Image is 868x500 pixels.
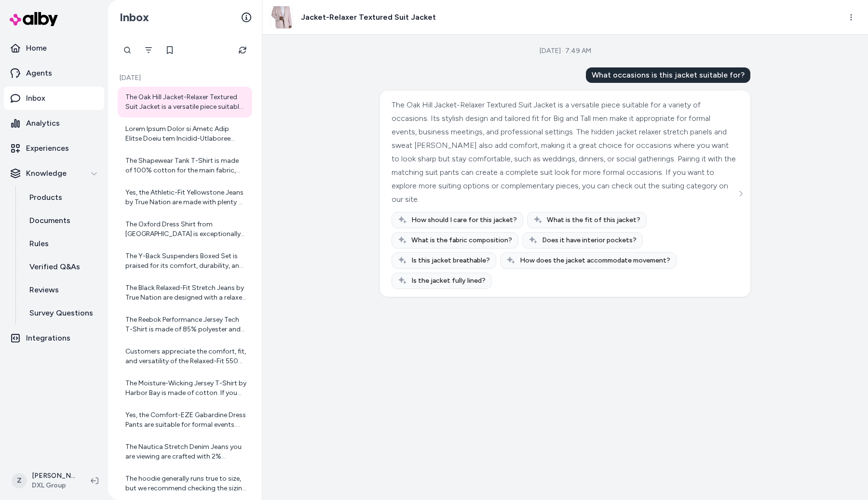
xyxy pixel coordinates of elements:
[118,405,252,435] a: Yes, the Comfort-EZE Gabardine Dress Pants are suitable for formal events. They are lightweight a...
[4,87,104,110] a: Inbox
[542,236,637,245] span: Does it have interior pockets?
[20,209,104,232] a: Documents
[125,347,246,366] div: Customers appreciate the comfort, fit, and versatility of the Relaxed-Fit 550 Jeans. They are pra...
[540,46,591,56] div: [DATE] · 7:49 AM
[125,188,246,207] div: Yes, the Athletic-Fit Yellowstone Jeans by True Nation are made with plenty of stretch for comfor...
[26,67,52,79] p: Agents
[20,278,104,302] a: Reviews
[118,373,252,404] a: The Moisture-Wicking Jersey T-Shirt by Harbor Bay is made of cotton. If you need more details or ...
[118,341,252,372] a: Customers appreciate the comfort, fit, and versatility of the Relaxed-Fit 550 Jeans. They are pra...
[4,112,104,135] a: Analytics
[125,474,246,493] div: The hoodie generally runs true to size, but we recommend checking the sizing chart for the best fit.
[118,118,252,149] a: Lorem Ipsum Dolor si Ametc Adip Elitse Doeiu tem Incidid-Utlaboree Dolor Magna Aliquae adm veniam...
[271,6,293,28] img: pP4393dusty_rose
[4,162,104,185] button: Knowledge
[118,150,252,181] a: The Shapewear Tank T-Shirt is made of 100% cotton for the main fabric, with the mid-section suppo...
[20,232,104,255] a: Rules
[6,465,83,496] button: Z[PERSON_NAME]DXL Group
[20,302,104,325] a: Survey Questions
[125,92,246,112] div: The Oak Hill Jacket-Relaxer Textured Suit Jacket is a versatile piece suitable for a variety of o...
[26,168,67,179] p: Knowledge
[125,283,246,303] div: The Black Relaxed-Fit Stretch Jeans by True Nation are designed with a relaxed fit that sits at t...
[32,471,75,481] p: [PERSON_NAME]
[411,215,517,225] span: How should I care for this jacket?
[118,309,252,340] a: The Reebok Performance Jersey Tech T-Shirt is made of 85% polyester and 15% cotton with moisture-...
[120,10,149,25] h2: Inbox
[125,410,246,430] div: Yes, the Comfort-EZE Gabardine Dress Pants are suitable for formal events. They are lightweight a...
[32,481,75,490] span: DXL Group
[411,256,490,265] span: Is this jacket breathable?
[586,67,750,83] div: What occasions is this jacket suitable for?
[26,92,45,104] p: Inbox
[4,327,104,350] a: Integrations
[411,276,486,286] span: Is the jacket fully lined?
[118,214,252,245] a: The Oxford Dress Shirt from [GEOGRAPHIC_DATA] is exceptionally versatile and suitable for a varie...
[26,42,47,54] p: Home
[12,473,27,488] span: Z
[520,256,670,265] span: How does the jacket accommodate movement?
[125,315,246,334] div: The Reebok Performance Jersey Tech T-Shirt is made of 85% polyester and 15% cotton with moisture-...
[29,261,80,273] p: Verified Q&As
[139,40,158,60] button: Filter
[26,332,70,344] p: Integrations
[4,137,104,160] a: Experiences
[125,379,246,398] div: The Moisture-Wicking Jersey T-Shirt by Harbor Bay is made of cotton. If you need more details or ...
[125,251,246,271] div: The Y-Back Suspenders Boxed Set is praised for its comfort, durability, and stylish appearance. M...
[301,12,436,23] h3: Jacket-Relaxer Textured Suit Jacket
[118,182,252,213] a: Yes, the Athletic-Fit Yellowstone Jeans by True Nation are made with plenty of stretch for comfor...
[735,188,746,199] button: See more
[20,186,104,209] a: Products
[411,236,512,245] span: What is the fabric composition?
[29,307,93,319] p: Survey Questions
[118,277,252,308] a: The Black Relaxed-Fit Stretch Jeans by True Nation are designed with a relaxed fit that sits at t...
[118,87,252,118] a: The Oak Hill Jacket-Relaxer Textured Suit Jacket is a versatile piece suitable for a variety of o...
[118,73,252,83] p: [DATE]
[118,468,252,499] a: The hoodie generally runs true to size, but we recommend checking the sizing chart for the best fit.
[29,284,59,296] p: Reviews
[125,124,246,144] div: Lorem Ipsum Dolor si Ametc Adip Elitse Doeiu tem Incidid-Utlaboree Dolor Magna Aliquae adm veniam...
[10,12,58,26] img: alby Logo
[125,220,246,239] div: The Oxford Dress Shirt from [GEOGRAPHIC_DATA] is exceptionally versatile and suitable for a varie...
[233,40,252,60] button: Refresh
[118,436,252,467] a: The Nautica Stretch Denim Jeans you are viewing are crafted with 2% elastane, which provides a sl...
[20,255,104,278] a: Verified Q&As
[118,246,252,276] a: The Y-Back Suspenders Boxed Set is praised for its comfort, durability, and stylish appearance. M...
[392,98,736,206] div: The Oak Hill Jacket-Relaxer Textured Suit Jacket is a versatile piece suitable for a variety of o...
[29,215,70,226] p: Documents
[26,143,69,154] p: Experiences
[125,442,246,461] div: The Nautica Stretch Denim Jeans you are viewing are crafted with 2% elastane, which provides a sl...
[547,215,640,225] span: What is the fit of this jacket?
[29,192,62,203] p: Products
[29,238,49,250] p: Rules
[125,156,246,175] div: The Shapewear Tank T-Shirt is made of 100% cotton for the main fabric, with the mid-section suppo...
[26,118,60,129] p: Analytics
[4,37,104,60] a: Home
[4,62,104,85] a: Agents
